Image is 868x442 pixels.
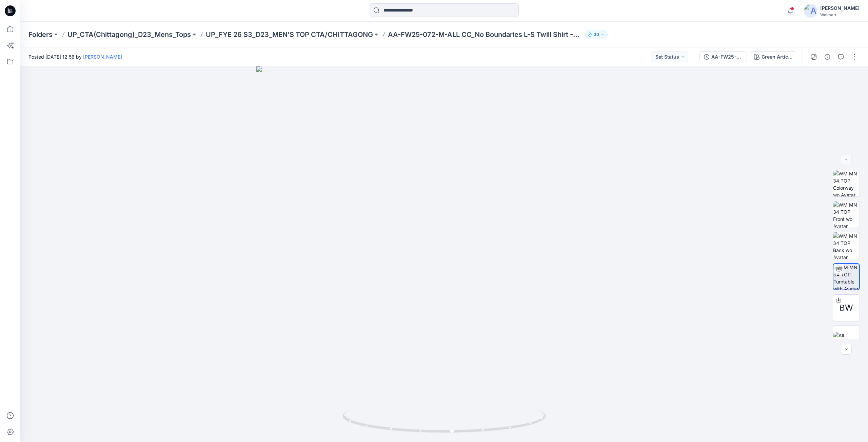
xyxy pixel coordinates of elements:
[750,51,797,62] button: Green Artichoke
[804,4,817,18] img: avatar
[711,53,743,61] div: AA-FW25-072-M-ALL CC_No Boundaries L-S Twill Shirt -Double Chest PKT
[833,201,860,228] img: WM MN 34 TOP Front wo Avatar
[833,170,860,196] img: WM MN 34 TOP Colorway wo Avatar
[762,53,793,61] div: Green Artichoke
[840,302,853,314] span: BW
[585,30,608,39] button: 30
[833,232,860,259] img: WM MN 34 TOP Back wo Avatar
[820,12,860,17] div: Walmart
[83,54,122,60] a: [PERSON_NAME]
[206,30,373,39] a: UP_FYE 26 S3_D23_MEN’S TOP CTA/CHITTAGONG
[822,51,833,62] button: Details
[594,31,599,38] p: 30
[67,30,191,39] a: UP_CTA(Chittagong)_D23_Mens_Tops
[28,53,122,60] span: Posted [DATE] 12:56 by
[833,332,860,346] img: All colorways
[699,51,747,62] button: AA-FW25-072-M-ALL CC_No Boundaries L-S Twill Shirt -Double Chest PKT
[820,4,860,12] div: [PERSON_NAME]
[833,264,859,290] img: WM MN 34 TOP Turntable with Avatar
[388,30,583,39] p: AA-FW25-072-M-ALL CC_No Boundaries L-S Twill Shirt -Double Chest PKT
[28,30,53,39] a: Folders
